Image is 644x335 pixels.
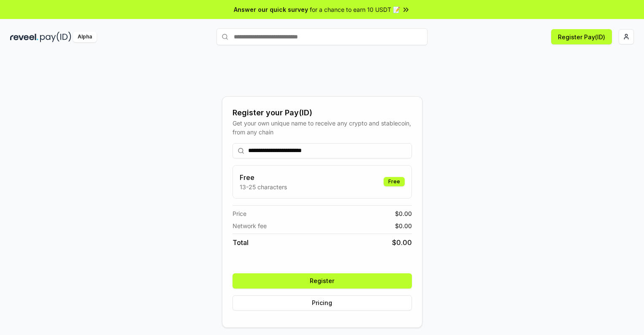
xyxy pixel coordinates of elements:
[395,209,412,218] span: $ 0.00
[233,273,412,289] button: Register
[233,107,412,119] div: Register your Pay(ID)
[73,32,97,42] div: Alpha
[240,182,287,191] p: 13-25 characters
[233,209,246,218] span: Price
[233,295,412,310] button: Pricing
[10,32,38,42] img: reveel_dark
[392,237,412,248] span: $ 0.00
[233,237,249,248] span: Total
[234,5,308,14] span: Answer our quick survey
[240,172,287,182] h3: Free
[551,29,612,44] button: Register Pay(ID)
[310,5,400,14] span: for a chance to earn 10 USDT 📝
[395,221,412,230] span: $ 0.00
[384,177,405,186] div: Free
[40,32,71,42] img: pay_id
[233,221,267,230] span: Network fee
[233,119,412,136] div: Get your own unique name to receive any crypto and stablecoin, from any chain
